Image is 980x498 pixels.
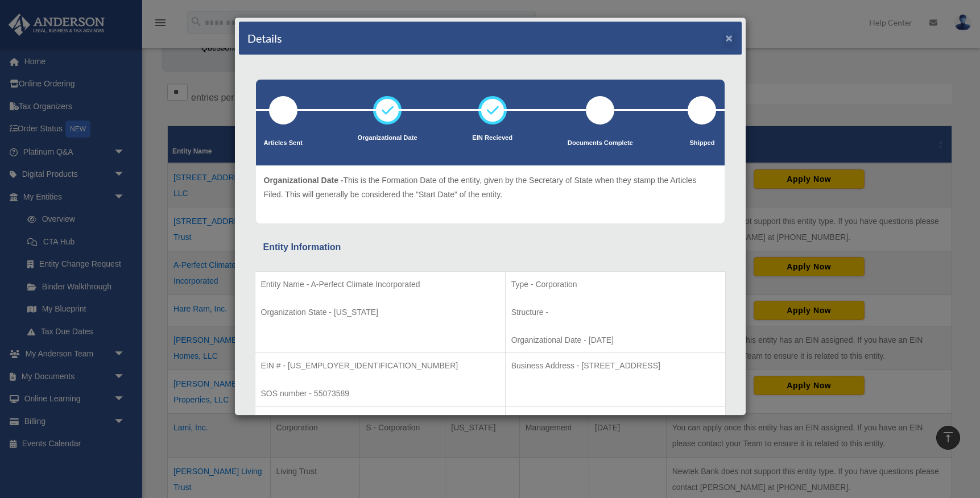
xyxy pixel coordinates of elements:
[261,359,499,373] p: EIN # - [US_EMPLOYER_IDENTIFICATION_NUMBER]
[247,30,282,46] h4: Details
[264,176,344,185] span: Organizational Date -
[688,138,716,149] p: Shipped
[511,277,720,292] p: Type - Corporation
[261,277,499,292] p: Entity Name - A-Perfect Climate Incorporated
[511,305,720,319] p: Structure -
[261,413,499,427] p: RA Name - [PERSON_NAME] Registered Agents (Inc.)
[511,413,720,427] p: RA Address - [STREET_ADDRESS][US_STATE]
[726,32,733,44] button: ×
[263,239,717,255] div: Entity Information
[472,132,512,144] p: EIN Recieved
[261,305,499,319] p: Organization State - [US_STATE]
[511,359,720,373] p: Business Address - [STREET_ADDRESS]
[261,387,499,401] p: SOS number - 55073589
[358,132,417,144] p: Organizational Date
[511,333,720,347] p: Organizational Date - [DATE]
[568,138,633,149] p: Documents Complete
[264,173,717,201] p: This is the Formation Date of the entity, given by the Secretary of State when they stamp the Art...
[264,138,303,149] p: Articles Sent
